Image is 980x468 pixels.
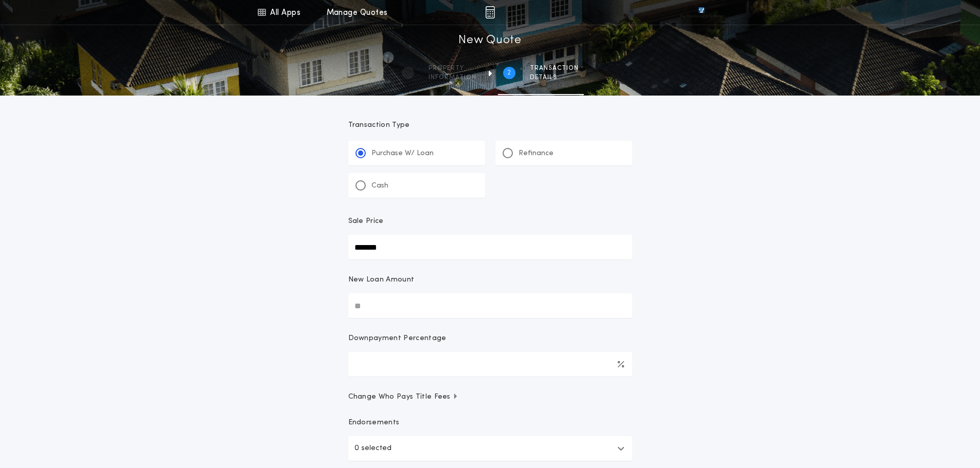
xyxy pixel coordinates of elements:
[348,293,632,318] input: New Loan Amount
[348,275,415,285] p: New Loan Amount
[354,442,391,455] p: 0 selected
[348,120,632,130] p: Transaction Type
[680,7,723,17] img: vs-icon
[348,392,632,402] button: Change Who Pays Title Fees
[348,216,384,227] p: Sale Price
[348,418,632,428] p: Endorsements
[348,333,447,344] p: Downpayment Percentage
[530,73,579,82] span: details
[371,181,388,191] p: Cash
[348,392,459,402] span: Change Who Pays Title Fees
[519,148,554,159] p: Refinance
[371,148,434,159] p: Purchase W/ Loan
[429,73,476,82] span: information
[485,6,495,18] img: img
[458,32,521,49] h1: New Quote
[348,235,632,259] input: Sale Price
[348,436,632,461] button: 0 selected
[348,352,632,377] input: Downpayment Percentage
[530,64,579,72] span: Transaction
[429,64,476,72] span: Property
[507,69,511,77] h2: 2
